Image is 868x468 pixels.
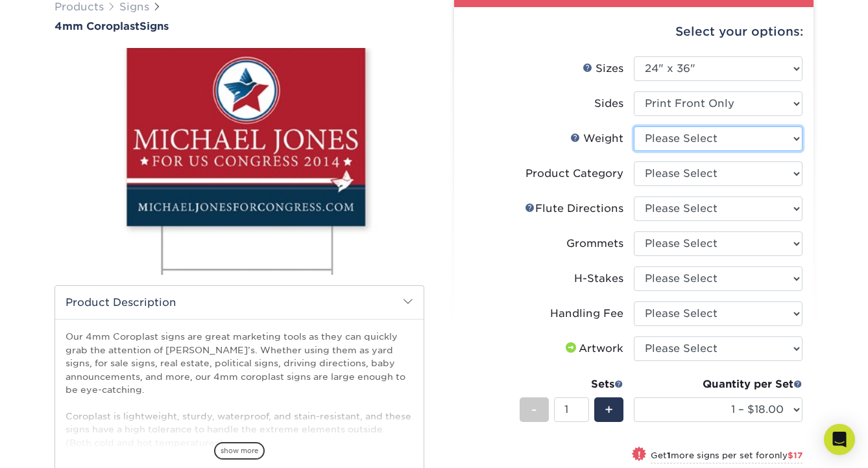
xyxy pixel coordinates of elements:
[119,1,149,13] a: Signs
[605,400,613,419] span: +
[594,96,623,111] div: Sides
[54,20,424,32] h1: Signs
[54,20,139,32] span: 4mm Coroplast
[769,450,802,460] span: only
[464,7,803,56] div: Select your options:
[574,271,623,287] div: H-Stakes
[54,20,424,32] a: 4mm CoroplastSigns
[55,286,424,319] h2: Product Description
[54,1,104,13] a: Products
[570,131,623,146] div: Weight
[651,450,802,463] small: Get more signs per set for
[520,377,623,392] div: Sets
[566,236,623,252] div: Grommets
[583,61,623,76] div: Sizes
[638,448,641,462] span: !
[214,442,265,460] span: show more
[788,450,802,460] span: $17
[525,201,623,216] div: Flute Directions
[667,450,671,460] strong: 1
[824,424,855,455] div: Open Intercom Messenger
[54,34,424,289] img: 4mm Coroplast 01
[550,306,623,322] div: Handling Fee
[531,400,537,419] span: -
[563,341,623,357] div: Artwork
[634,377,802,392] div: Quantity per Set
[525,166,623,181] div: Product Category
